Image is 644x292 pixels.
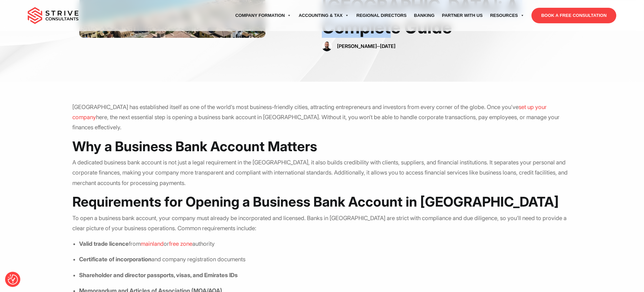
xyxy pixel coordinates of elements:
a: mainland [141,240,164,247]
p: [GEOGRAPHIC_DATA] has established itself as one of the world’s most business-friendly cities, att... [72,102,571,133]
h2: Requirements for Opening a Business Bank Account in [GEOGRAPHIC_DATA] [72,193,571,210]
a: Resources [486,6,528,25]
a: Regional Directors [353,6,410,25]
a: [PERSON_NAME] [337,43,377,49]
a: free zone [169,240,192,247]
p: from or authority [79,239,571,249]
strong: Certificate of incorporation [79,256,151,263]
strong: Valid trade licence [79,240,129,247]
a: Partner with Us [438,6,486,25]
p: To open a business bank account, your company must already be incorporated and licensed. Banks in... [72,213,571,234]
div: – [334,42,396,50]
h2: Why a Business Bank Account Matters [72,138,571,155]
img: main-logo.svg [28,7,78,24]
button: Consent Preferences [8,274,18,285]
a: Company Formation [232,6,295,25]
p: and company registration documents [79,254,571,264]
a: Banking [410,6,438,25]
span: [DATE] [380,43,396,49]
strong: Shareholder and director passports, visas, and Emirates IDs [79,272,238,278]
img: Raj Karwal [322,41,332,51]
a: Accounting & Tax [295,6,353,25]
p: A dedicated business bank account is not just a legal requirement in the [GEOGRAPHIC_DATA], it al... [72,157,571,188]
img: Revisit consent button [8,274,18,285]
a: BOOK A FREE CONSULTATION [531,8,616,23]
